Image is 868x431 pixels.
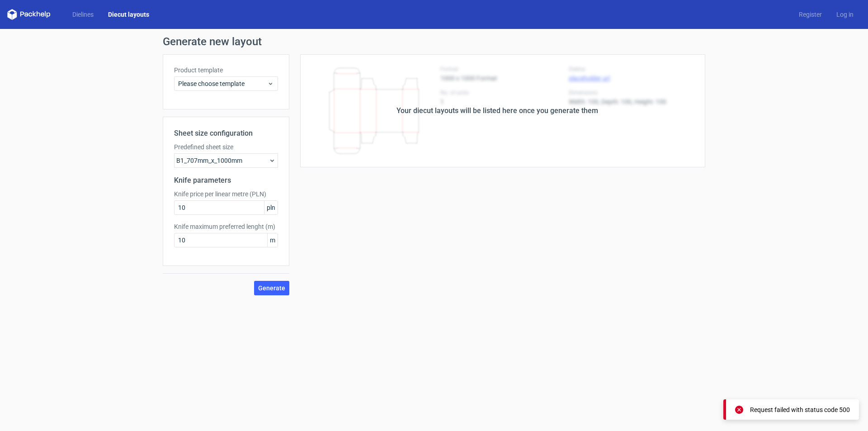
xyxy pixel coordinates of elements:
[101,10,156,19] a: Diecut layouts
[163,36,705,47] h1: Generate new layout
[174,66,278,75] label: Product template
[174,153,278,168] div: B1_707mm_x_1000mm
[174,128,278,139] h2: Sheet size configuration
[174,175,278,186] h2: Knife parameters
[254,281,289,295] button: Generate
[792,10,829,19] a: Register
[258,285,285,291] span: Generate
[264,201,278,214] span: pln
[178,79,267,88] span: Please choose template
[829,10,861,19] a: Log in
[174,189,278,199] label: Knife price per linear metre (PLN)
[174,222,278,231] label: Knife maximum preferred lenght (m)
[267,233,278,247] span: m
[396,105,598,116] div: Your diecut layouts will be listed here once you generate them
[174,142,278,152] label: Predefined sheet size
[750,405,850,414] div: Request failed with status code 500
[65,10,101,19] a: Dielines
